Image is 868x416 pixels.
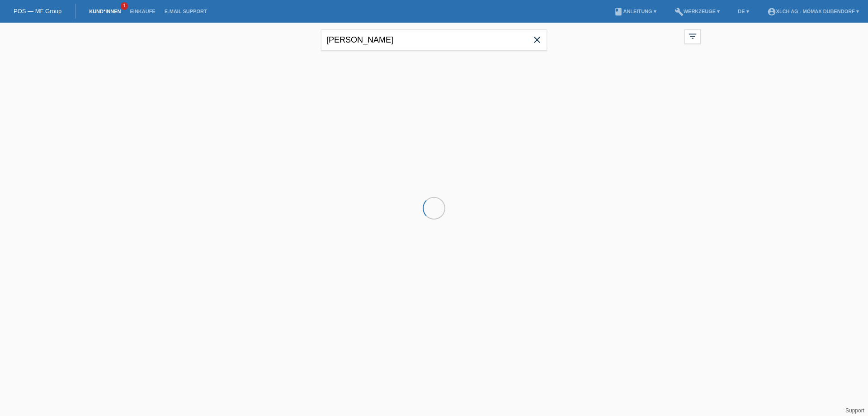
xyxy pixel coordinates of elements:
i: close [532,34,542,45]
span: 1 [121,2,128,10]
a: Support [845,407,864,414]
i: build [675,7,684,16]
a: POS — MF Group [14,8,61,14]
a: bookAnleitung ▾ [609,9,660,14]
a: buildWerkzeuge ▾ [670,9,725,14]
i: account_circle [767,7,776,16]
a: E-Mail Support [160,9,212,14]
i: filter_list [688,31,698,41]
a: DE ▾ [733,9,753,14]
i: book [614,7,623,16]
a: Einkäufe [125,9,160,14]
a: account_circleXLCH AG - Mömax Dübendorf ▾ [763,9,863,14]
a: Kund*innen [85,9,125,14]
input: Suche... [321,29,547,51]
